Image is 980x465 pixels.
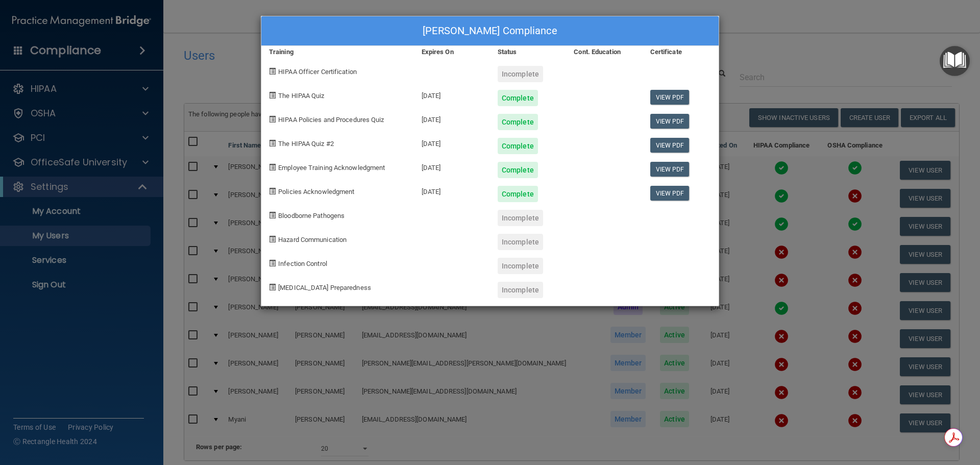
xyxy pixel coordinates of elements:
span: HIPAA Officer Certification [278,68,357,76]
span: HIPAA Policies and Procedures Quiz [278,116,384,124]
div: Complete [498,138,538,154]
a: View PDF [650,138,690,153]
a: View PDF [650,186,690,201]
div: Incomplete [498,210,543,226]
a: View PDF [650,114,690,129]
div: [DATE] [414,178,490,202]
div: [DATE] [414,82,490,106]
div: Incomplete [498,258,543,274]
span: Infection Control [278,260,327,267]
div: Expires On [414,46,490,58]
div: Incomplete [498,234,543,250]
div: Complete [498,114,538,130]
span: [MEDICAL_DATA] Preparedness [278,284,371,291]
div: Incomplete [498,282,543,298]
span: The HIPAA Quiz #2 [278,140,334,148]
div: [DATE] [414,130,490,154]
div: Certificate [643,46,719,58]
span: Policies Acknowledgment [278,188,354,195]
div: Incomplete [498,66,543,82]
span: Hazard Communication [278,236,347,243]
div: Complete [498,186,538,202]
div: [DATE] [414,106,490,130]
span: Employee Training Acknowledgment [278,164,385,172]
span: Bloodborne Pathogens [278,212,345,219]
div: Training [261,46,414,58]
div: [DATE] [414,154,490,178]
div: Cont. Education [566,46,642,58]
button: Open Resource Center [940,46,970,76]
div: [PERSON_NAME] Compliance [261,16,719,46]
a: View PDF [650,90,690,105]
div: Complete [498,90,538,106]
div: Status [490,46,566,58]
iframe: Drift Widget Chat Controller [803,393,968,433]
div: Complete [498,162,538,178]
a: View PDF [650,162,690,177]
span: The HIPAA Quiz [278,92,324,100]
